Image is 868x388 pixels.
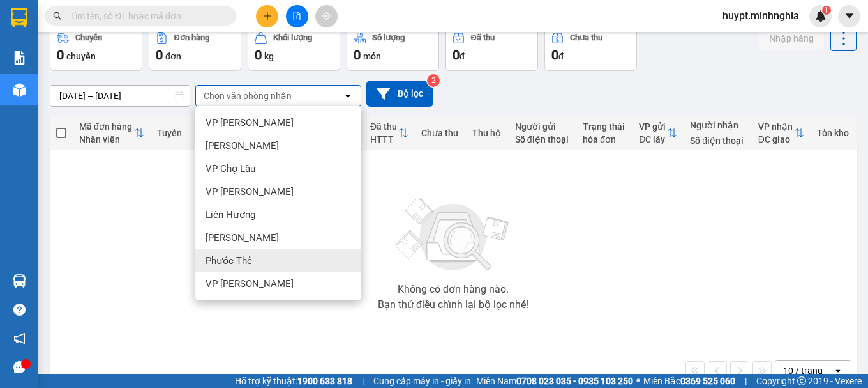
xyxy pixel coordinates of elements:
[515,134,570,144] div: Số điện thoại
[53,12,62,20] span: search
[79,134,134,144] div: Nhân viên
[471,33,495,42] div: Đã thu
[204,89,292,102] div: Chọn văn phòng nhận
[833,366,843,376] svg: open
[364,116,415,150] th: Toggle SortBy
[639,121,667,132] div: VP gửi
[13,83,26,97] img: warehouse-icon
[824,6,828,15] span: 1
[13,304,26,316] span: question-circle
[636,378,640,384] span: ⚪️
[838,5,860,27] button: caret-down
[398,284,509,295] div: Không có đơn hàng nào.
[758,121,794,132] div: VP nhận
[50,25,142,71] button: Chuyến0chuyến
[570,33,602,42] div: Chưa thu
[206,231,279,244] span: [PERSON_NAME]
[149,25,241,71] button: Đơn hàng0đơn
[286,5,308,27] button: file-add
[822,6,831,15] sup: 1
[783,364,823,377] div: 10 / trang
[690,120,745,130] div: Người nhận
[11,8,27,27] img: logo-vxr
[70,9,221,23] input: Tìm tên, số ĐT hoặc mã đơn
[712,8,809,24] span: huypt.minhnghia
[195,106,361,300] ul: Menu
[680,376,735,386] strong: 0369 525 060
[427,74,440,87] sup: 2
[157,128,183,138] div: Tuyến
[373,374,473,388] span: Cung cấp máy in - giấy in:
[639,134,667,144] div: ĐC lấy
[206,116,294,129] span: VP [PERSON_NAME]
[643,374,735,388] span: Miền Bắc
[13,51,26,65] img: solution-icon
[343,91,353,101] svg: open
[13,332,26,345] span: notification
[583,134,626,144] div: hóa đơn
[370,121,398,132] div: Đã thu
[165,51,181,61] span: đơn
[817,128,850,138] div: Tồn kho
[13,274,26,288] img: warehouse-icon
[759,27,824,50] button: Nhập hàng
[551,47,558,63] span: 0
[315,5,338,27] button: aim
[255,47,262,63] span: 0
[79,121,134,132] div: Mã đơn hàng
[515,121,570,132] div: Người gửi
[472,128,502,138] div: Thu hộ
[75,33,102,42] div: Chuyến
[57,47,64,63] span: 0
[292,12,301,20] span: file-add
[206,185,294,198] span: VP [PERSON_NAME]
[797,376,806,385] span: copyright
[632,116,684,150] th: Toggle SortBy
[583,121,626,132] div: Trạng thái
[758,134,794,144] div: ĐC giao
[844,10,855,22] span: caret-down
[156,47,163,63] span: 0
[421,128,460,138] div: Chưa thu
[544,25,637,71] button: Chưa thu0đ
[264,51,274,61] span: kg
[73,116,151,150] th: Toggle SortBy
[354,47,361,63] span: 0
[322,12,331,20] span: aim
[174,33,209,42] div: Đơn hàng
[690,136,745,146] div: Số điện thoại
[460,51,465,61] span: đ
[206,277,294,290] span: VP [PERSON_NAME]
[206,254,252,267] span: Phước Thể
[558,51,564,61] span: đ
[752,116,811,150] th: Toggle SortBy
[206,208,255,221] span: Liên Hương
[445,25,538,71] button: Đã thu0đ
[13,361,26,373] span: message
[815,10,827,22] img: icon-new-feature
[378,300,528,310] div: Bạn thử điều chỉnh lại bộ lọc nhé!
[389,190,517,279] img: svg+xml;base64,PHN2ZyBjbGFzcz0ibGlzdC1wbHVnX19zdmciIHhtbG5zPSJodHRwOi8vd3d3LnczLm9yZy8yMDAwL3N2Zy...
[248,25,340,71] button: Khối lượng0kg
[235,374,352,388] span: Hỗ trợ kỹ thuật:
[453,47,460,63] span: 0
[50,86,190,106] input: Select a date range.
[362,374,364,388] span: |
[206,139,279,152] span: [PERSON_NAME]
[476,374,633,388] span: Miền Nam
[256,5,278,27] button: plus
[66,51,96,61] span: chuyến
[370,134,398,144] div: HTTT
[347,25,439,71] button: Số lượng0món
[516,376,633,386] strong: 0708 023 035 - 0935 103 250
[366,81,433,107] button: Bộ lọc
[263,12,272,20] span: plus
[206,162,255,175] span: VP Chợ Lầu
[372,33,405,42] div: Số lượng
[297,376,352,386] strong: 1900 633 818
[273,33,312,42] div: Khối lượng
[745,374,747,388] span: |
[363,51,381,61] span: món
